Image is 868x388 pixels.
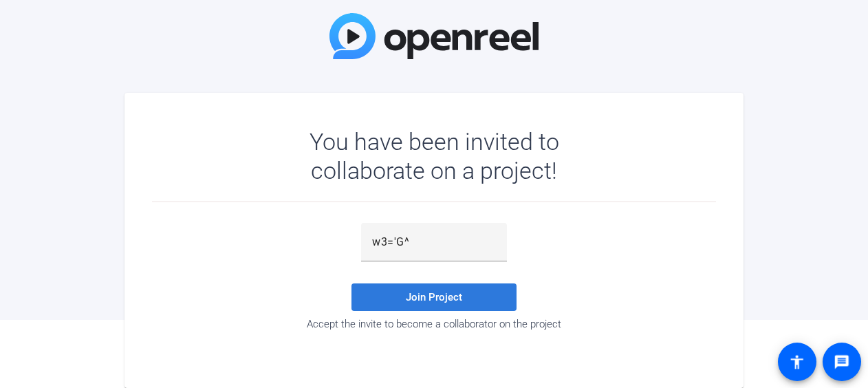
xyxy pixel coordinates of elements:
button: Join Project [351,283,517,311]
input: Password [372,234,496,250]
img: OpenReel Logo [329,13,539,59]
mat-icon: accessibility [789,354,805,370]
mat-icon: message [834,354,850,370]
span: Join Project [406,291,462,303]
div: Accept the invite to become a collaborator on the project [152,318,716,330]
div: You have been invited to collaborate on a project! [270,127,599,185]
